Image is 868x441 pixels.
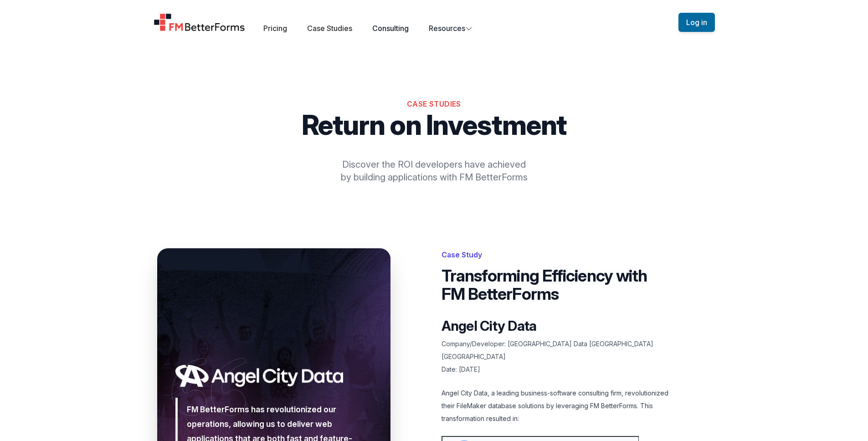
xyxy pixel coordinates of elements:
[154,13,246,31] a: Home
[372,24,409,33] a: Consulting
[442,387,675,425] p: Angel City Data, a leading business-software consulting firm, revolutionized their FileMaker data...
[303,158,565,184] p: Discover the ROI developers have achieved by building applications with FM BetterForms
[442,338,675,376] p: Company/Developer: [GEOGRAPHIC_DATA] Data [GEOGRAPHIC_DATA] [GEOGRAPHIC_DATA] Date: [DATE]
[143,11,726,34] nav: Global
[442,248,675,261] p: Case Study
[157,111,711,138] p: Return on Investment
[429,23,473,34] button: Resources
[157,98,711,109] h2: Case Studies
[263,24,287,33] a: Pricing
[442,267,675,303] h1: Transforming Efficiency with FM BetterForms
[678,13,715,32] button: Log in
[442,318,675,334] h2: Angel City Data
[307,24,352,33] a: Case Studies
